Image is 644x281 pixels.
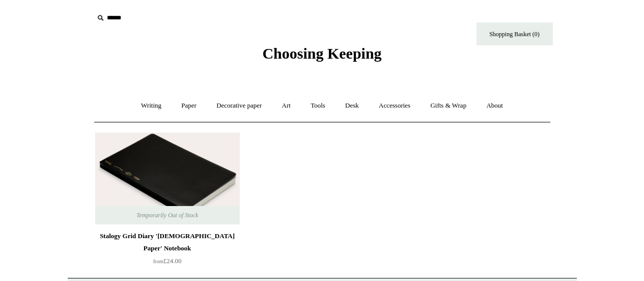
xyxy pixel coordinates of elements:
div: Stalogy Grid Diary '[DEMOGRAPHIC_DATA] Paper' Notebook [98,230,237,254]
a: Choosing Keeping [262,53,381,60]
a: Accessories [370,92,419,119]
a: Decorative paper [207,92,271,119]
a: Stalogy Grid Diary '[DEMOGRAPHIC_DATA] Paper' Notebook from£24.00 [95,230,240,272]
a: Paper [172,92,206,119]
span: Choosing Keeping [262,45,381,62]
span: Temporarily Out of Stock [126,206,208,224]
a: Stalogy Grid Diary 'Bible Paper' Notebook Stalogy Grid Diary 'Bible Paper' Notebook Temporarily O... [95,133,240,224]
span: from [153,259,163,264]
img: Stalogy Grid Diary 'Bible Paper' Notebook [95,133,240,224]
a: About [477,92,512,119]
a: Gifts & Wrap [421,92,475,119]
a: Desk [336,92,368,119]
a: Writing [132,92,171,119]
span: £24.00 [153,257,182,265]
a: Art [273,92,300,119]
a: Shopping Basket (0) [477,22,553,45]
a: Tools [301,92,334,119]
